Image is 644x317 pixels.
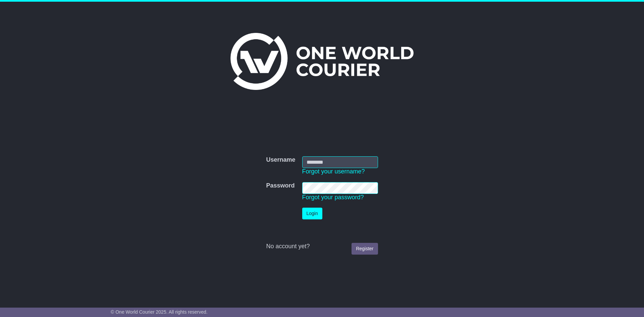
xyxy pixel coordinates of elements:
img: One World [230,33,414,90]
a: Register [352,243,378,255]
a: Forgot your password? [302,194,364,201]
button: Login [302,208,322,219]
label: Password [266,182,294,190]
a: Forgot your username? [302,168,365,175]
label: Username [266,156,295,164]
div: No account yet? [266,243,378,250]
span: © One World Courier 2025. All rights reserved. [111,309,208,315]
